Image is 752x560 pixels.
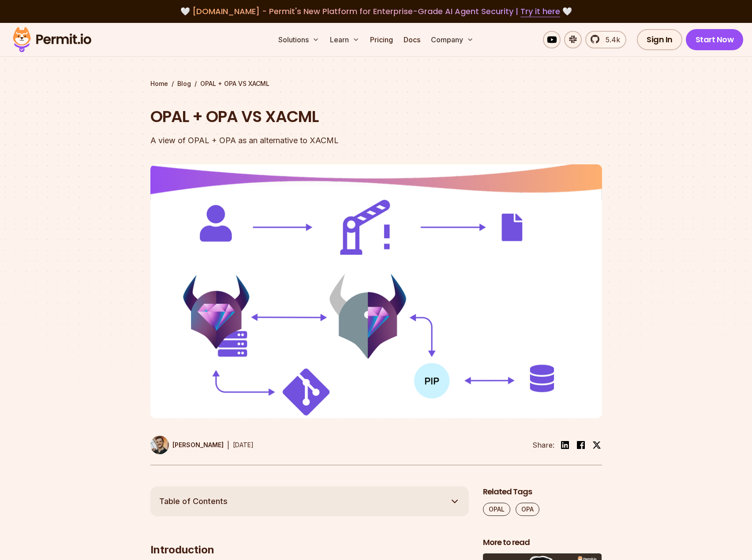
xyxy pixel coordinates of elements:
[686,29,744,50] a: Start Now
[9,25,95,55] img: Permit logo
[516,503,539,516] a: OPA
[21,5,731,18] div: 🤍 🤍
[150,106,489,128] h1: OPAL + OPA VS XACML
[172,441,224,449] p: [PERSON_NAME]
[427,31,477,48] button: Company
[192,6,560,17] span: [DOMAIN_NAME] - Permit's New Platform for Enterprise-Grade AI Agent Security |
[177,79,191,88] a: Blog
[150,134,489,147] div: A view of OPAL + OPA as an alternative to XACML
[159,495,228,508] span: Table of Contents
[560,440,570,450] img: linkedin
[275,31,323,48] button: Solutions
[150,436,224,454] a: [PERSON_NAME]
[233,441,254,449] time: [DATE]
[585,31,626,48] a: 5.4k
[637,29,682,50] a: Sign In
[532,440,554,450] li: Share:
[592,441,601,449] img: twitter
[326,31,363,48] button: Learn
[227,440,229,450] div: |
[367,31,397,48] a: Pricing
[483,503,510,516] a: OPAL
[483,486,602,497] h2: Related Tags
[150,79,168,88] a: Home
[400,31,424,48] a: Docs
[150,436,169,454] img: Daniel Bass
[150,164,602,418] img: OPAL + OPA VS XACML
[150,486,469,516] button: Table of Contents
[150,79,602,88] div: / /
[150,543,214,556] strong: Introduction
[576,440,586,450] img: facebook
[483,537,602,548] h2: More to read
[600,34,620,45] span: 5.4k
[520,6,560,17] a: Try it here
